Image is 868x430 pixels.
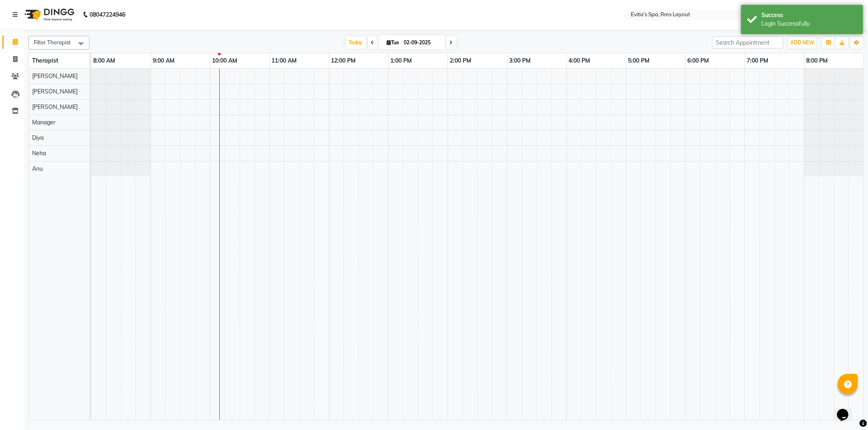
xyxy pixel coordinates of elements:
span: [PERSON_NAME] [32,88,78,95]
input: Search Appointment [712,36,783,49]
a: 7:00 PM [745,55,771,67]
input: 2025-09-02 [402,37,442,49]
a: 10:00 AM [210,55,240,67]
span: Today [346,36,366,49]
span: Diya [32,134,44,141]
img: logo [21,3,77,26]
span: ADD NEW [790,39,814,46]
a: 3:00 PM [507,55,533,67]
span: Filter Therapist [34,39,71,46]
iframe: chat widget [834,397,860,422]
a: 1:00 PM [389,55,414,67]
span: [PERSON_NAME] [32,103,78,111]
span: Tue [385,39,402,46]
span: [PERSON_NAME] [32,72,78,80]
a: 8:00 AM [91,55,117,67]
div: Success [761,11,857,20]
span: Manager [32,119,55,126]
a: 9:00 AM [151,55,177,67]
a: 5:00 PM [626,55,652,67]
a: 11:00 AM [270,55,299,67]
button: ADD NEW [788,37,816,48]
a: 12:00 PM [329,55,358,67]
span: Therapist [32,57,58,64]
div: Login Successfully. [761,20,857,28]
a: 4:00 PM [567,55,593,67]
span: Anu [32,165,43,172]
a: 6:00 PM [686,55,711,67]
a: 2:00 PM [448,55,474,67]
a: 8:00 PM [805,55,830,67]
span: Neha [32,150,46,157]
b: 08047224946 [90,3,125,26]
